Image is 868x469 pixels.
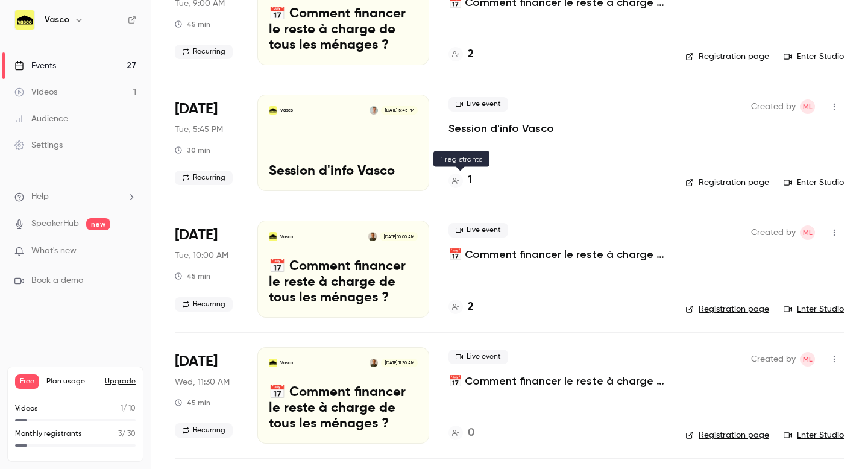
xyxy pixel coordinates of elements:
[803,225,813,240] span: ML
[685,303,769,315] a: Registration page
[121,405,123,412] span: 1
[175,221,238,317] div: Oct 21 Tue, 10:00 AM (Europe/Paris)
[784,303,844,315] a: Enter Studio
[784,177,844,189] a: Enter Studio
[86,218,110,230] span: new
[15,10,34,30] img: Vasco
[175,45,233,59] span: Recurring
[370,106,378,115] img: Mathieu Guerchoux
[15,374,39,389] span: Free
[175,423,233,438] span: Recurring
[685,51,769,63] a: Registration page
[751,352,796,367] span: Created by
[468,299,474,315] h4: 2
[14,139,63,151] div: Settings
[685,177,769,189] a: Registration page
[381,359,417,367] span: [DATE] 11:30 AM
[14,190,136,203] li: help-dropdown-opener
[448,121,554,136] a: Session d'info Vasco
[800,99,815,114] span: Marin Lemay
[370,359,378,367] img: Sébastien Prot
[803,99,813,114] span: ML
[14,86,57,98] div: Videos
[45,14,69,26] h6: Vasco
[15,403,38,414] p: Videos
[31,190,49,203] span: Help
[175,95,238,191] div: Oct 14 Tue, 5:45 PM (Europe/Paris)
[175,124,223,136] span: Tue, 5:45 PM
[448,97,508,112] span: Live event
[175,398,210,408] div: 45 min
[175,376,230,388] span: Wed, 11:30 AM
[105,377,136,386] button: Upgrade
[15,429,82,439] p: Monthly registrants
[280,234,293,240] p: Vasco
[800,352,815,367] span: Marin Lemay
[685,429,769,441] a: Registration page
[448,350,508,364] span: Live event
[175,99,218,119] span: [DATE]
[751,225,796,240] span: Created by
[175,297,233,312] span: Recurring
[175,250,228,262] span: Tue, 10:00 AM
[380,232,417,241] span: [DATE] 10:00 AM
[448,425,474,441] a: 0
[31,245,77,257] span: What's new
[118,430,122,438] span: 3
[175,352,218,371] span: [DATE]
[280,360,293,366] p: Vasco
[751,99,796,114] span: Created by
[269,164,418,180] p: Session d'info Vasco
[468,425,474,441] h4: 0
[269,7,418,53] p: 📅 Comment financer le reste à charge de tous les ménages ?
[122,246,136,257] iframe: Noticeable Trigger
[121,403,136,414] p: / 10
[381,106,417,115] span: [DATE] 5:45 PM
[257,95,429,191] a: Session d'info VascoVascoMathieu Guerchoux[DATE] 5:45 PMSession d'info Vasco
[800,225,815,240] span: Marin Lemay
[175,225,218,245] span: [DATE]
[368,232,377,241] img: Sébastien Prot
[14,113,68,125] div: Audience
[448,247,666,262] a: 📅 Comment financer le reste à charge de tous les ménages ?
[468,46,474,63] h4: 2
[118,429,136,439] p: / 30
[269,385,418,432] p: 📅 Comment financer le reste à charge de tous les ménages ?
[175,19,210,29] div: 45 min
[31,218,79,230] a: SpeakerHub
[257,347,429,444] a: 📅 Comment financer le reste à charge de tous les ménages ?VascoSébastien Prot[DATE] 11:30 AM📅 Com...
[175,271,210,281] div: 45 min
[448,46,474,63] a: 2
[46,377,98,386] span: Plan usage
[269,359,277,367] img: 📅 Comment financer le reste à charge de tous les ménages ?
[448,172,472,189] a: 1
[175,347,238,444] div: Oct 29 Wed, 11:30 AM (Europe/Paris)
[175,171,233,185] span: Recurring
[448,299,474,315] a: 2
[31,274,83,287] span: Book a demo
[448,223,508,238] span: Live event
[784,429,844,441] a: Enter Studio
[468,172,472,189] h4: 1
[280,107,293,113] p: Vasco
[175,145,210,155] div: 30 min
[269,106,277,115] img: Session d'info Vasco
[448,374,666,388] a: 📅 Comment financer le reste à charge de tous les ménages ?
[269,259,418,306] p: 📅 Comment financer le reste à charge de tous les ménages ?
[803,352,813,367] span: ML
[14,60,56,72] div: Events
[269,232,277,241] img: 📅 Comment financer le reste à charge de tous les ménages ?
[784,51,844,63] a: Enter Studio
[257,221,429,317] a: 📅 Comment financer le reste à charge de tous les ménages ?VascoSébastien Prot[DATE] 10:00 AM📅 Com...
